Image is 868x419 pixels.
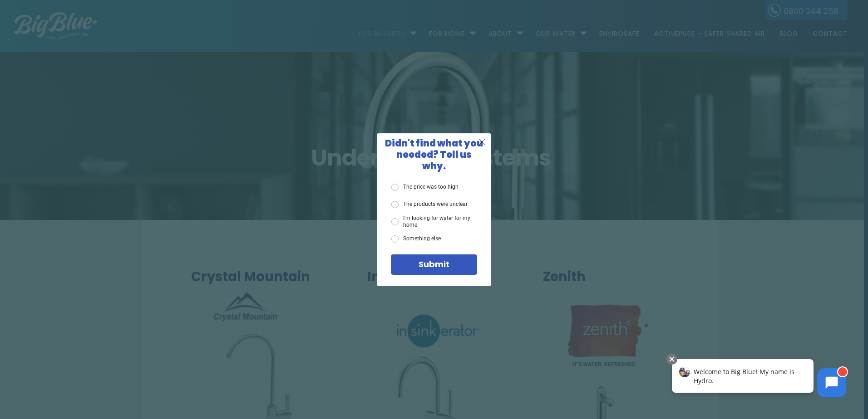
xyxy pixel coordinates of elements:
[391,215,477,228] label: I'm looking for water for my home
[478,136,486,147] span: X
[385,137,483,172] span: Didn't find what you needed? Tell us why.
[391,184,459,191] label: The price was too high
[419,258,449,270] span: Submit
[391,235,441,243] label: Something else
[391,201,468,208] label: The products were unclear
[662,352,855,406] iframe: Chatbot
